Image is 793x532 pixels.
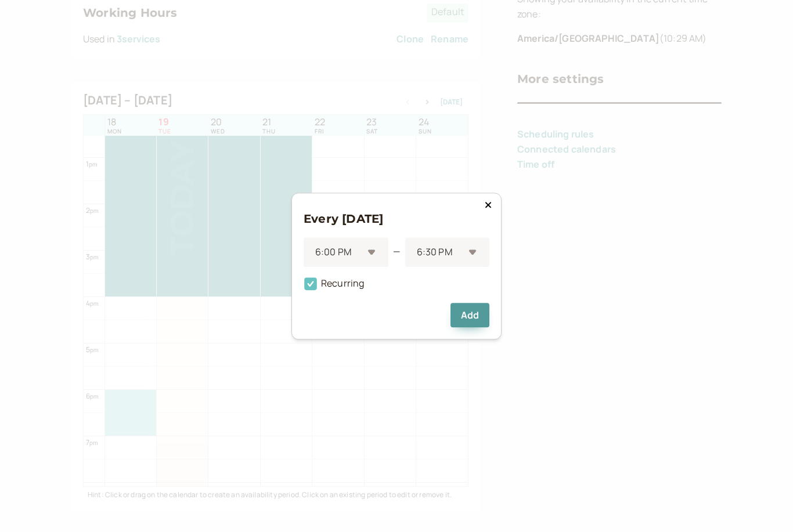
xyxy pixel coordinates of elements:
[304,209,489,228] h3: Every [DATE]
[450,303,489,327] button: Add
[393,245,400,260] div: —
[304,277,364,289] span: Recurring
[735,476,793,532] iframe: Chat Widget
